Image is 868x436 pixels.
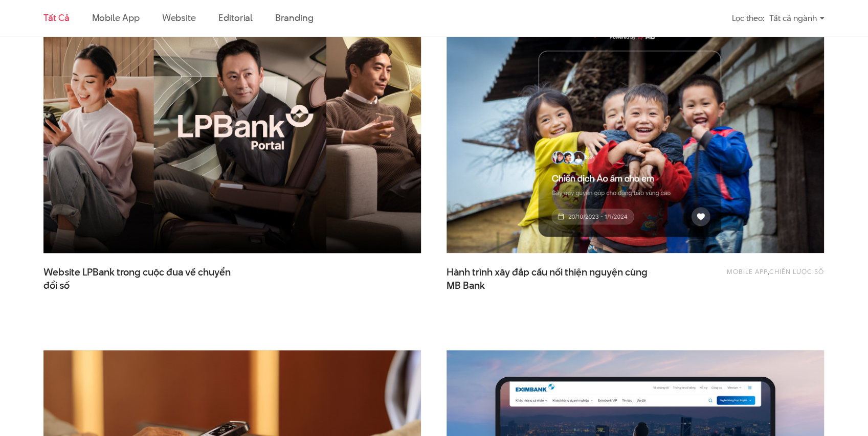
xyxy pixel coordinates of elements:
[447,279,485,292] span: MB Bank
[447,266,651,291] span: Hành trình xây đắp cầu nối thiện nguyện cùng
[275,11,313,24] a: Branding
[732,9,764,27] div: Lọc theo:
[727,267,768,276] a: Mobile app
[43,266,248,291] a: Website LPBank trong cuộc đua về chuyểnđổi số
[218,11,253,24] a: Editorial
[43,266,248,291] span: Website LPBank trong cuộc đua về chuyển
[43,279,70,292] span: đổi số
[447,266,651,291] a: Hành trình xây đắp cầu nối thiện nguyện cùngMB Bank
[769,9,825,27] div: Tất cả ngành
[43,11,69,24] a: Tất cả
[769,267,824,276] a: Chiến lược số
[162,11,196,24] a: Website
[447,1,824,253] img: thumb
[673,266,824,286] div: ,
[92,11,139,24] a: Mobile app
